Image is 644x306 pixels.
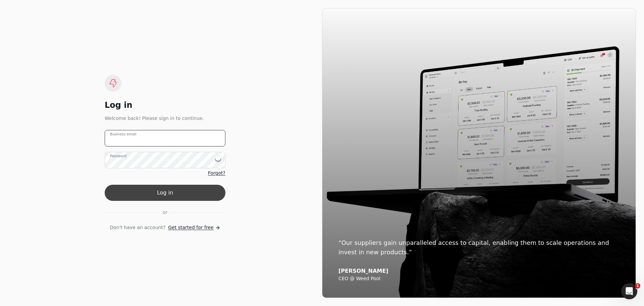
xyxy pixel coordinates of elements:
[208,170,225,177] a: Forgot?
[110,224,165,231] span: Don't have an account?
[338,268,620,274] div: [PERSON_NAME]
[338,238,620,257] div: “Our suppliers gain unparalleled access to capital, enabling them to scale operations and invest ...
[168,224,213,231] span: Get started for free
[338,276,620,282] div: CEO @ Weed Pool
[105,100,225,111] div: Log in
[621,283,637,299] iframe: Intercom live chat
[110,154,126,159] label: Password
[105,185,225,201] button: Log in
[105,115,225,122] div: Welcome back! Please sign in to continue.
[163,209,167,216] span: or
[635,283,640,289] span: 1
[168,224,220,231] a: Get started for free
[110,132,137,137] label: Business email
